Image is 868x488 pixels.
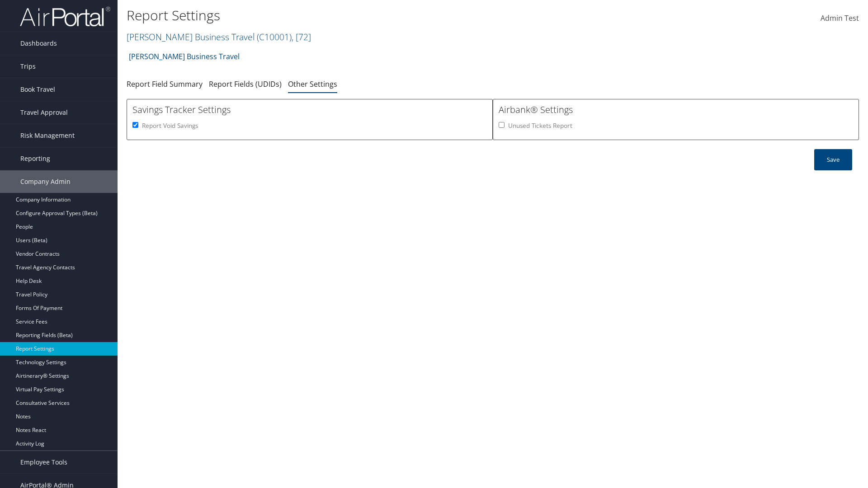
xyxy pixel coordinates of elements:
[814,149,852,170] button: Save
[20,78,55,101] span: Book Travel
[20,147,50,170] span: Reporting
[499,103,853,116] h3: Airbank® Settings
[821,5,859,33] a: Admin Test
[292,31,311,43] span: , [ 72 ]
[20,170,71,193] span: Company Admin
[257,31,292,43] span: ( C10001 )
[20,451,67,474] span: Employee Tools
[209,79,282,89] a: Report Fields (UDIDs)
[508,121,572,130] label: Unused Tickets Report
[20,32,57,55] span: Dashboards
[127,31,311,43] a: [PERSON_NAME] Business Travel
[288,79,337,89] a: Other Settings
[142,121,198,130] label: Report Void Savings
[20,124,75,147] span: Risk Management
[20,101,68,124] span: Travel Approval
[132,103,487,116] h3: Savings Tracker Settings
[129,47,240,66] a: [PERSON_NAME] Business Travel
[20,55,36,78] span: Trips
[20,6,110,27] img: airportal-logo.png
[821,13,859,23] span: Admin Test
[127,79,203,89] a: Report Field Summary
[127,6,615,25] h1: Report Settings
